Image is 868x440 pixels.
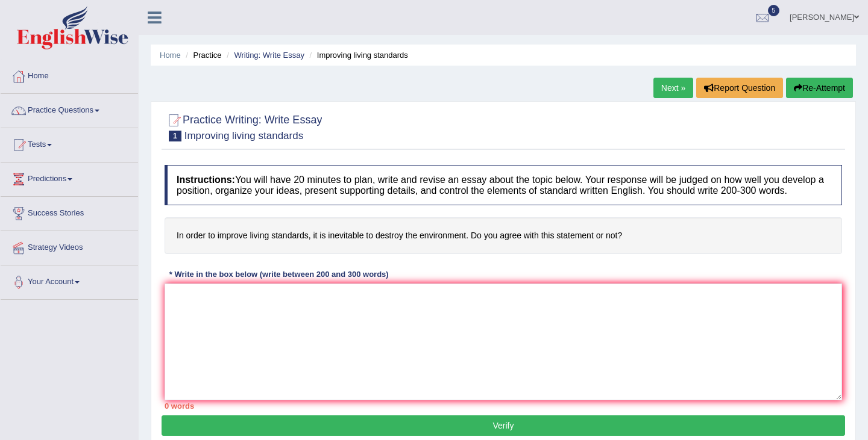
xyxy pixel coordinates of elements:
[165,269,393,280] div: * Write in the box below (write between 200 and 300 words)
[1,94,138,124] a: Practice Questions
[184,130,303,141] small: Improving living standards
[696,78,783,98] button: Report Question
[177,175,235,185] b: Instructions:
[1,197,138,227] a: Success Stories
[169,131,181,141] span: 1
[165,111,322,141] h2: Practice Writing: Write Essay
[234,51,304,60] a: Writing: Write Essay
[307,49,408,61] li: Improving living standards
[786,78,853,98] button: Re-Attempt
[165,400,842,412] div: 0 words
[162,415,845,436] button: Verify
[183,49,221,61] li: Practice
[165,165,842,205] h4: You will have 20 minutes to plan, write and revise an essay about the topic below. Your response ...
[160,51,181,60] a: Home
[1,128,138,158] a: Tests
[1,163,138,193] a: Predictions
[1,265,138,296] a: Your Account
[1,60,138,90] a: Home
[165,217,842,254] h4: In order to improve living standards, it is inevitable to destroy the environment. Do you agree w...
[653,78,693,98] a: Next »
[768,5,780,16] span: 5
[1,231,138,261] a: Strategy Videos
